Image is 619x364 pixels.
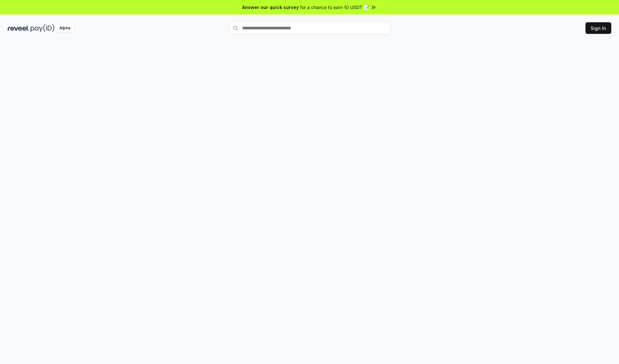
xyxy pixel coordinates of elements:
button: Sign In [585,22,611,34]
span: Answer our quick survey [242,4,299,11]
div: Alpha [56,24,74,32]
img: pay_id [31,24,54,32]
img: reveel_dark [8,24,29,32]
span: for a chance to earn 10 USDT 📝 [300,4,369,11]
